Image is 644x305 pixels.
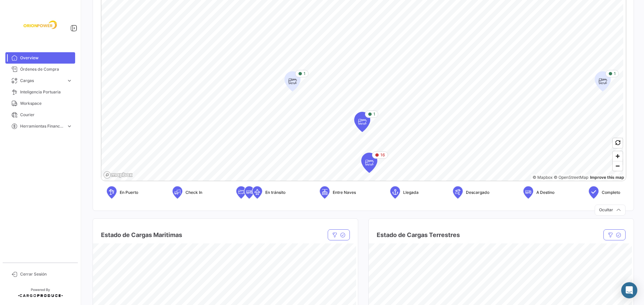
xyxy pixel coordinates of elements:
span: Courier [20,112,72,118]
span: Cargas [20,78,64,84]
h4: Estado de Cargas Terrestres [377,230,460,240]
a: Workspace [5,98,75,109]
a: Órdenes de Compra [5,64,75,75]
span: Órdenes de Compra [20,66,72,72]
span: 1 [304,71,306,77]
span: expand_more [66,123,72,129]
div: Abrir Intercom Messenger [621,282,637,298]
h4: Estado de Cargas Maritimas [101,230,182,240]
button: Zoom out [613,161,623,171]
span: Descargado [466,189,489,196]
div: Map marker [361,153,377,173]
span: Overview [20,55,72,61]
a: Overview [5,52,75,64]
a: Mapbox logo [103,171,133,179]
div: Map marker [284,71,301,91]
span: Entre Naves [333,189,356,196]
div: Map marker [595,71,611,91]
span: Inteligencia Portuaria [20,89,72,95]
div: Map marker [354,112,370,132]
span: Completo [602,189,620,196]
span: A Destino [536,189,554,196]
img: f26a05d0-2fea-4301-a0f6-b8409df5d1eb.jpeg [23,8,57,42]
span: En Puerto [120,189,138,196]
a: Courier [5,109,75,121]
span: 16 [380,152,385,158]
a: Map feedback [590,175,624,180]
span: Herramientas Financieras [20,123,64,129]
span: En tránsito [265,189,285,196]
span: 1 [373,111,375,117]
span: Workspace [20,100,72,106]
span: Llegada [403,189,419,196]
a: OpenStreetMap [554,175,588,180]
span: expand_more [66,78,72,84]
a: Inteligencia Portuaria [5,86,75,98]
span: Cerrar Sesión [20,271,72,277]
button: Zoom in [613,151,623,161]
a: Mapbox [533,175,552,180]
span: Check In [185,189,202,196]
button: Ocultar [595,205,626,216]
span: 1 [614,71,616,77]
